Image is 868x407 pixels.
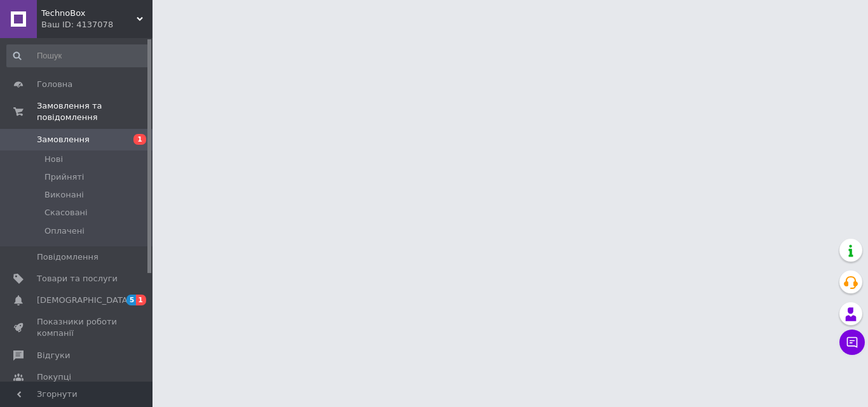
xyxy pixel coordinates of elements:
[37,100,153,123] span: Замовлення та повідомлення
[44,189,84,201] span: Виконані
[126,295,137,305] span: 5
[37,350,70,361] span: Відгуки
[37,134,90,145] span: Замовлення
[37,79,72,90] span: Головна
[37,251,98,263] span: Повідомлення
[37,273,118,284] span: Товари та послуги
[44,225,85,237] span: Оплачені
[41,19,153,30] div: Ваш ID: 4137078
[133,134,146,145] span: 1
[41,8,137,19] span: TechnoBox
[136,295,146,305] span: 1
[839,330,865,355] button: Чат з покупцем
[37,295,131,306] span: [DEMOGRAPHIC_DATA]
[44,207,88,218] span: Скасовані
[44,171,84,183] span: Прийняті
[6,44,150,67] input: Пошук
[37,371,71,383] span: Покупці
[44,154,63,165] span: Нові
[37,316,118,339] span: Показники роботи компанії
